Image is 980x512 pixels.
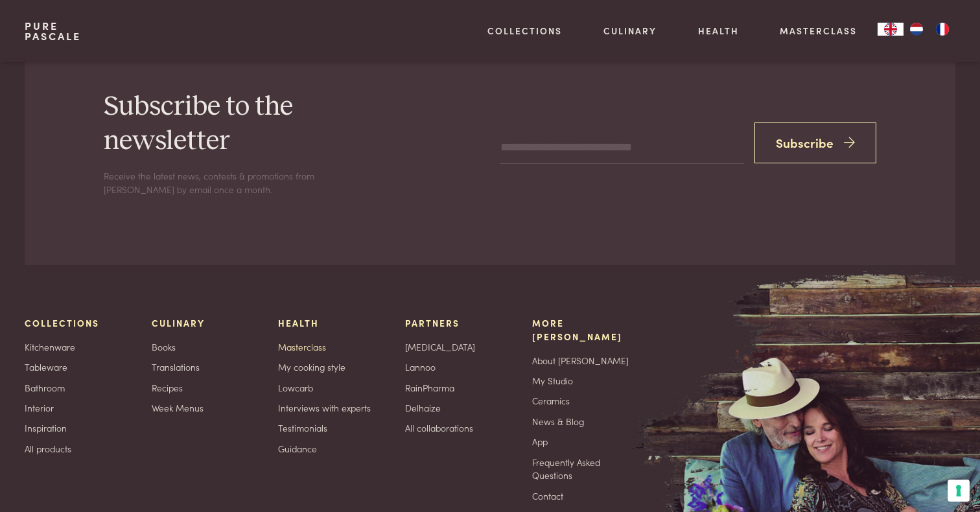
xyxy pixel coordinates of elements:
[405,401,441,415] a: Delhaize
[754,122,876,163] button: Subscribe
[104,90,401,159] h2: Subscribe to the newsletter
[532,354,629,367] a: About [PERSON_NAME]
[25,340,75,354] a: Kitchenware
[948,480,970,502] button: Your consent preferences for tracking technologies
[878,23,904,36] div: Language
[698,24,739,38] a: Health
[25,421,67,435] a: Inspiration
[780,24,857,38] a: Masterclass
[532,374,573,388] a: My Studio
[152,316,205,330] span: Culinary
[532,489,563,503] a: Contact
[25,316,99,330] span: Collections
[278,381,313,395] a: Lowcarb
[278,401,371,415] a: Interviews with experts
[603,24,657,38] a: Culinary
[278,316,319,330] span: Health
[904,23,955,36] ul: Language list
[25,381,65,395] a: Bathroom
[152,381,183,395] a: Recipes
[152,401,204,415] a: Week Menus
[405,421,473,435] a: All collaborations
[278,421,327,435] a: Testimonials
[487,24,562,38] a: Collections
[278,360,345,374] a: My cooking style
[405,340,475,354] a: [MEDICAL_DATA]
[532,435,548,448] a: App
[878,23,955,36] aside: Language selected: English
[152,340,176,354] a: Books
[929,23,955,36] a: FR
[25,360,67,374] a: Tableware
[904,23,929,36] a: NL
[405,381,454,395] a: RainPharma
[152,360,200,374] a: Translations
[405,316,460,330] span: Partners
[278,442,317,456] a: Guidance
[278,340,326,354] a: Masterclass
[104,169,324,196] p: Receive the latest news, contests & promotions from [PERSON_NAME] by email once a month.
[25,401,54,415] a: Interior
[532,394,570,408] a: Ceramics
[532,316,638,343] span: More [PERSON_NAME]
[878,23,904,36] a: EN
[25,21,81,41] a: PurePascale
[405,360,436,374] a: Lannoo
[532,415,584,428] a: News & Blog
[532,456,638,482] a: Frequently Asked Questions
[25,442,71,456] a: All products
